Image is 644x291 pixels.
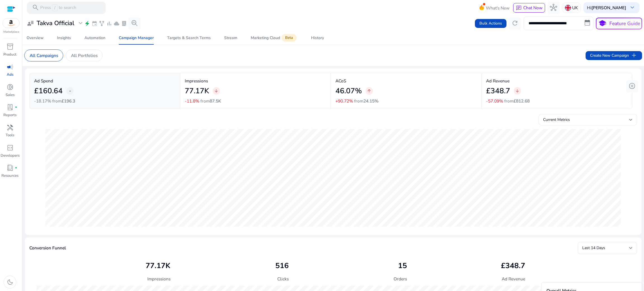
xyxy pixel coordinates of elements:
[598,19,607,28] span: school
[335,78,477,84] p: ACoS
[3,30,19,34] p: Marketplace
[550,4,557,11] span: hub
[354,98,378,104] p: from
[52,98,75,104] p: from
[77,20,84,27] span: expand_more
[501,261,525,270] h2: £348.7
[32,4,39,11] span: search
[6,164,14,171] span: book_4
[523,5,543,11] span: Chat Now
[6,43,14,50] span: inventory_2
[214,89,219,94] span: arrow_downward
[486,98,503,104] p: -57.09%
[6,278,14,286] span: dark_mode
[504,98,530,104] p: from
[398,261,407,270] h2: 15
[3,113,16,118] p: Reports
[210,98,221,104] span: 87.5K
[1,173,18,179] p: Resources
[548,2,560,14] button: hub
[128,17,141,30] button: search_insights
[335,87,362,96] h2: 46.07%
[6,104,14,111] span: lab_profile
[513,3,545,13] button: chatChat Now
[251,35,298,40] div: Marketing Cloud
[6,92,15,98] p: Sales
[224,36,237,40] div: Stream
[511,20,518,27] span: refresh
[630,52,638,59] span: add
[57,36,71,40] div: Insights
[84,20,90,27] span: electric_bolt
[565,5,571,11] img: uk.svg
[628,82,636,90] span: add_circle
[106,20,112,27] span: bar_chart
[185,78,326,84] p: Impressions
[587,6,626,10] p: Hi
[131,20,138,27] span: search_insights
[513,98,530,104] span: £812.68
[27,20,34,27] span: user_attributes
[486,87,510,96] h2: £348.7
[590,52,637,59] span: Create New Campaign
[69,87,71,94] span: -
[609,20,640,27] p: Feature Guide
[84,36,105,40] div: Automation
[515,89,520,94] span: arrow_downward
[99,20,105,27] span: family_history
[3,18,20,28] img: amazon.svg
[363,98,378,104] span: 24.15%
[486,3,510,13] span: What's New
[543,117,570,122] span: Current Metrics
[516,5,522,11] span: chat
[34,78,176,84] p: Ad Spend
[113,20,120,27] span: cloud
[6,144,14,151] span: code_blocks
[626,80,638,92] button: add_circle
[3,52,16,58] p: Product
[486,78,628,84] p: Ad Revenue
[37,20,74,27] h3: Takva Official
[582,245,605,251] span: Last 14 Days
[200,98,221,104] p: from
[119,36,154,40] div: Campaign Manager
[91,20,98,27] span: event
[147,276,171,282] p: Impressions
[479,20,502,26] span: Bulk Actions
[1,153,20,159] p: Developers
[6,133,14,138] p: Tools
[596,18,642,29] button: schoolFeature Guide
[591,5,626,11] b: [PERSON_NAME]
[146,261,171,270] h2: 77.17K
[277,276,289,282] p: Clicks
[34,98,51,104] p: -18.17%
[34,87,63,96] h2: £160.64
[15,106,17,109] span: fiber_manual_record
[281,34,297,42] span: Beta
[275,261,289,270] h2: 516
[185,87,209,96] h2: 77.17K
[475,19,506,28] button: Bulk Actions
[71,52,98,59] p: All Portfolios
[311,36,324,40] div: History
[167,36,211,40] div: Targets & Search Terms
[61,98,75,104] span: £196.3
[27,36,44,40] div: Overview
[7,72,13,78] p: Ads
[586,51,642,60] button: Create New Campaignadd
[15,167,17,169] span: fiber_manual_record
[6,63,14,71] span: campaign
[6,84,14,91] span: donut_small
[367,89,372,94] span: arrow_upward
[629,4,636,11] span: keyboard_arrow_down
[509,17,521,30] button: refresh
[185,98,199,104] p: -11.8%
[40,4,76,11] p: Press to search
[6,124,14,131] span: handyman
[335,98,353,104] p: +90.72%
[572,3,578,13] p: UK
[394,276,407,282] p: Orders
[52,4,57,11] span: /
[121,20,127,27] span: lab_profile
[30,52,58,59] p: All Campaigns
